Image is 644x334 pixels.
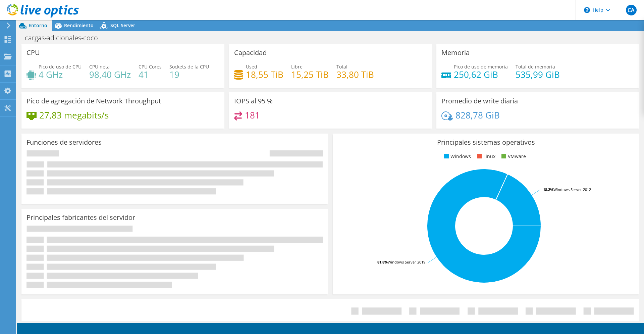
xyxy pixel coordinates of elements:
[626,5,637,15] span: CA
[291,71,329,78] h4: 15,25 TiB
[441,97,518,105] h3: Promedio de write diaria
[553,187,591,192] tspan: Windows Server 2012
[442,153,471,160] li: Windows
[26,139,102,146] h3: Funciones de servidores
[500,153,526,160] li: VMware
[441,49,470,56] h3: Memoria
[39,71,82,78] h4: 4 GHz
[169,63,209,70] span: Sockets de la CPU
[388,259,425,265] tspan: Windows Server 2019
[234,49,267,56] h3: Capacidad
[110,22,135,29] span: SQL Server
[454,71,508,78] h4: 250,62 GiB
[29,22,47,29] span: Entorno
[89,63,110,70] span: CPU neta
[454,63,508,70] span: Pico de uso de memoria
[169,71,209,78] h4: 19
[139,63,162,70] span: CPU Cores
[246,63,257,70] span: Used
[26,214,135,221] h3: Principales fabricantes del servidor
[245,111,260,119] h4: 181
[455,111,500,119] h4: 828,78 GiB
[234,97,273,105] h3: IOPS al 95 %
[26,49,40,56] h3: CPU
[338,139,634,146] h3: Principales sistemas operativos
[22,34,108,42] h1: cargas-adicionales-coco
[291,63,303,70] span: Libre
[475,153,495,160] li: Linux
[377,259,388,265] tspan: 81.8%
[584,7,590,13] svg: \n
[89,71,131,78] h4: 98,40 GHz
[26,97,161,105] h3: Pico de agregación de Network Throughput
[246,71,283,78] h4: 18,55 TiB
[516,63,555,70] span: Total de memoria
[543,187,553,192] tspan: 18.2%
[39,63,82,70] span: Pico de uso de CPU
[39,111,109,119] h4: 27,83 megabits/s
[336,63,347,70] span: Total
[516,71,560,78] h4: 535,99 GiB
[336,71,374,78] h4: 33,80 TiB
[64,22,94,29] span: Rendimiento
[139,71,162,78] h4: 41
